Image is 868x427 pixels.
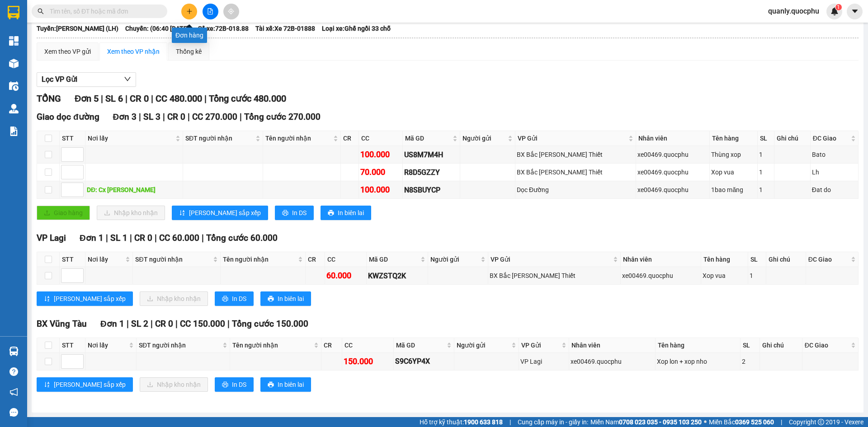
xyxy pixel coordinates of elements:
span: | [139,112,141,122]
th: CR [321,338,342,353]
div: 2 [742,357,758,366]
div: Xop vua [711,167,756,177]
th: Tên hàng [701,252,748,267]
span: | [781,417,782,427]
td: N8SBUYCP [403,181,460,199]
img: logo-vxr [8,6,19,19]
button: Lọc VP Gửi [37,72,136,87]
span: Lọc VP Gửi [42,74,77,85]
span: sort-ascending [179,210,185,217]
th: Nhân viên [569,338,656,353]
div: Đat do [812,185,857,195]
span: down [124,75,131,83]
td: Dọc Đường [515,181,637,199]
th: Ghi chú [766,252,806,267]
div: Xop lon + xop nho [657,357,739,366]
span: SL 3 [143,112,160,122]
span: ĐC Giao [808,254,849,264]
span: | [106,233,108,243]
td: BX Bắc Phan Thiết [515,146,637,164]
div: Xop vua [703,271,746,281]
span: sort-ascending [44,296,50,303]
th: Ghi chú [774,131,811,146]
span: Nơi lấy [88,133,174,143]
div: 60.000 [326,269,365,282]
div: S9C6YP4X [395,356,453,367]
div: BX Bắc [PERSON_NAME] Thiết [517,167,635,177]
img: icon-new-feature [830,7,839,15]
div: Bato [812,150,857,160]
span: | [130,233,132,243]
th: SL [758,131,774,146]
div: Xem theo VP gửi [44,47,91,56]
span: BX Vũng Tàu [37,319,87,329]
div: 1 [759,150,773,160]
img: warehouse-icon [9,347,19,356]
th: Ghi chú [760,338,802,353]
span: | [202,233,204,243]
span: copyright [818,419,824,425]
span: Người gửi [462,133,506,143]
b: Tuyến: [PERSON_NAME] (LH) [37,25,118,32]
span: Nơi lấy [88,254,123,264]
th: STT [60,252,85,267]
span: Người gửi [457,340,509,350]
span: Mã GD [369,254,418,264]
span: | [188,112,190,122]
th: CR [306,252,325,267]
span: aim [228,8,234,14]
span: CR 0 [167,112,185,122]
td: S9C6YP4X [394,353,454,371]
span: In biên lai [278,294,304,304]
th: Tên hàng [656,338,741,353]
span: VP Gửi [518,133,627,143]
span: | [125,93,127,104]
div: 100.000 [360,183,401,196]
span: SĐT người nhận [185,133,254,143]
span: caret-down [851,7,859,15]
button: sort-ascending[PERSON_NAME] sắp xếp [172,206,268,220]
span: Tài xế: Xe 72B-01888 [255,23,315,33]
span: Miền Nam [590,417,702,427]
span: SL 2 [131,319,148,329]
span: Đơn 3 [113,112,137,122]
span: Tổng cước 150.000 [232,319,308,329]
span: In DS [292,208,307,218]
th: STT [60,131,85,146]
span: Tên người nhận [223,254,297,264]
span: message [9,408,18,417]
img: solution-icon [9,127,19,136]
span: Chuyến: (06:40 [DATE]) [125,23,191,33]
span: | [175,319,178,329]
span: notification [9,388,18,396]
strong: 0708 023 035 - 0935 103 250 [619,418,702,426]
span: CC 480.000 [156,93,202,104]
div: DĐ: Cx [PERSON_NAME] [87,185,181,195]
span: printer [268,296,274,303]
span: Hỗ trợ kỹ thuật: [420,417,503,427]
span: | [204,93,207,104]
div: 1 [759,185,773,195]
th: CR [341,131,359,146]
span: CR 0 [130,93,149,104]
div: Xem theo VP nhận [107,47,160,56]
th: CC [325,252,367,267]
div: KWZSTQ2K [368,270,426,282]
th: Tên hàng [710,131,758,146]
span: [PERSON_NAME] sắp xếp [189,208,261,218]
span: TỔNG [37,93,61,104]
strong: 1900 633 818 [464,418,503,426]
span: ĐC Giao [813,133,849,143]
span: SL 1 [110,233,127,243]
button: sort-ascending[PERSON_NAME] sắp xếp [37,377,133,392]
td: KWZSTQ2K [367,267,428,285]
button: printerIn DS [275,206,314,220]
img: warehouse-icon [9,104,19,113]
span: ⚪️ [704,420,707,424]
span: printer [222,296,228,303]
button: caret-down [847,4,863,19]
div: VP Lagi [520,357,567,366]
span: | [163,112,165,122]
div: US8M7M4H [404,149,458,160]
span: Số xe: 72B-018.88 [198,23,249,33]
